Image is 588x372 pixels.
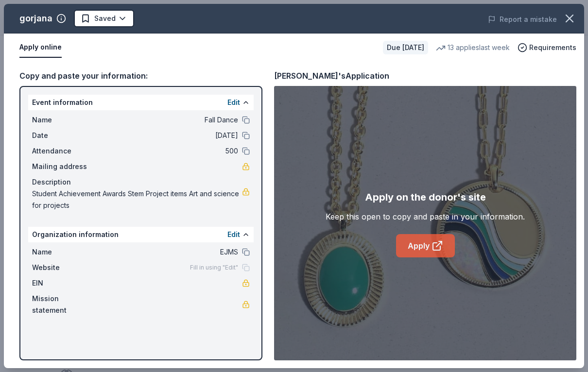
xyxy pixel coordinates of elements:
[326,211,525,222] div: Keep this open to copy and paste in your information.
[32,130,97,141] span: Date
[97,114,238,126] span: Fall Dance
[383,41,428,54] div: Due [DATE]
[32,188,242,211] span: Student Achievement Awards Stem Project items Art and science for projects
[28,95,254,110] div: Event information
[365,189,486,205] div: Apply on the donor's site
[32,176,250,188] div: Description
[94,13,116,24] span: Saved
[97,246,238,258] span: EJMS
[28,227,254,242] div: Organization information
[74,10,134,27] button: Saved
[32,277,97,289] span: EIN
[32,114,97,126] span: Name
[19,11,52,26] div: gorjana
[227,229,240,240] button: Edit
[32,161,97,172] span: Mailing address
[32,262,97,273] span: Website
[529,42,576,53] span: Requirements
[97,130,238,141] span: [DATE]
[32,293,97,316] span: Mission statement
[488,14,557,25] button: Report a mistake
[32,246,97,258] span: Name
[19,37,62,58] button: Apply online
[190,264,238,271] span: Fill in using "Edit"
[227,97,240,108] button: Edit
[518,42,576,53] button: Requirements
[396,234,455,257] a: Apply
[436,42,510,53] div: 13 applies last week
[274,69,389,82] div: [PERSON_NAME]'s Application
[32,145,97,157] span: Attendance
[97,145,238,157] span: 500
[19,69,262,82] div: Copy and paste your information:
